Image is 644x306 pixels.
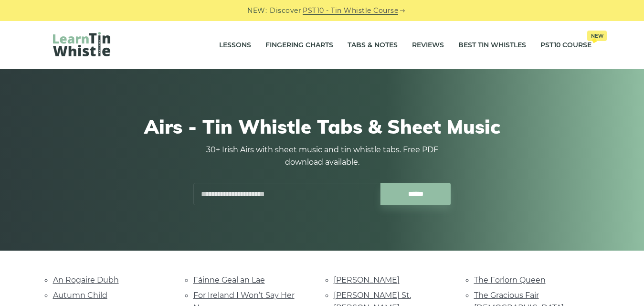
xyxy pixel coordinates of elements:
a: The Forlorn Queen [474,275,546,285]
a: Reviews [412,33,444,57]
a: Fáinne Geal an Lae [193,275,265,285]
a: Tabs & Notes [348,33,398,57]
h1: Airs - Tin Whistle Tabs & Sheet Music [53,115,591,138]
p: 30+ Irish Airs with sheet music and tin whistle tabs. Free PDF download available. [193,144,451,169]
img: LearnTinWhistle.com [53,32,110,56]
a: [PERSON_NAME] [334,275,400,285]
a: PST10 CourseNew [540,33,591,57]
a: Fingering Charts [265,33,333,57]
a: Best Tin Whistles [458,33,526,57]
a: Autumn Child [53,291,107,300]
span: New [587,31,607,41]
a: An Rogaire Dubh [53,275,119,285]
a: Lessons [219,33,251,57]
